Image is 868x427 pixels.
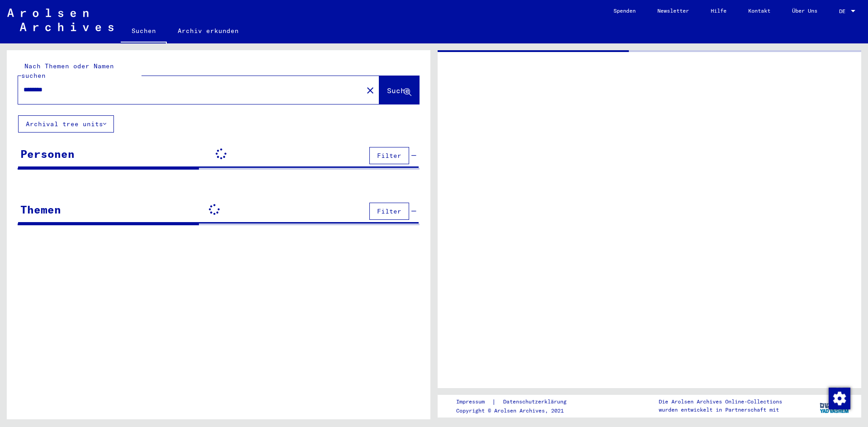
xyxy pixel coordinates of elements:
[379,76,419,104] button: Suche
[659,406,782,414] p: wurden entwickelt in Partnerschaft mit
[659,398,782,406] p: Die Arolsen Archives Online-Collections
[20,146,75,162] div: Personen
[369,203,409,220] button: Filter
[456,397,577,407] div: |
[361,81,379,99] button: Clear
[377,152,401,160] span: Filter
[456,397,492,407] a: Impressum
[828,387,850,409] div: Zustimmung ändern
[377,207,401,215] span: Filter
[21,62,114,80] mat-label: Nach Themen oder Namen suchen
[818,394,852,417] img: yv_logo.png
[369,147,409,164] button: Filter
[456,407,577,415] p: Copyright © Arolsen Archives, 2021
[20,201,61,218] div: Themen
[829,388,850,409] img: Zustimmung ändern
[7,9,113,31] img: Arolsen_neg.svg
[839,8,849,14] span: DE
[18,115,114,133] button: Archival tree units
[121,20,167,43] a: Suchen
[167,20,250,42] a: Archiv erkunden
[387,86,410,95] span: Suche
[365,85,376,96] mat-icon: close
[496,397,577,407] a: Datenschutzerklärung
